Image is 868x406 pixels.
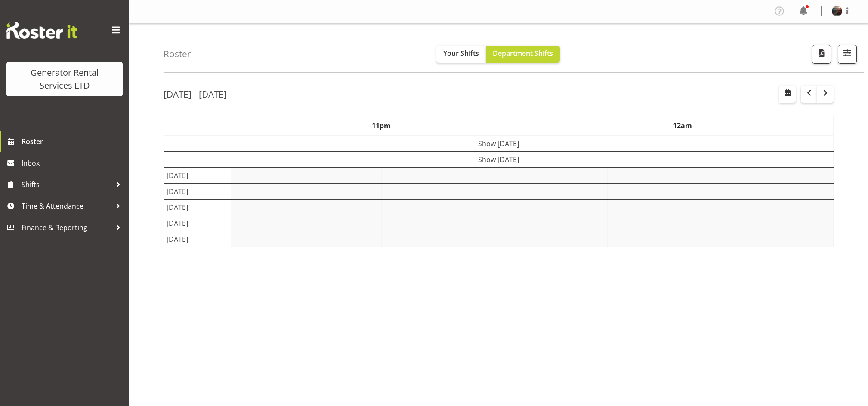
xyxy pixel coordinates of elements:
[164,199,231,215] td: [DATE]
[6,22,77,39] img: Rosterit website logo
[164,215,231,231] td: [DATE]
[838,45,857,64] button: Filter Shifts
[164,89,227,100] h2: [DATE] - [DATE]
[486,46,560,63] button: Department Shifts
[22,200,112,212] span: Time & Attendance
[164,183,231,199] td: [DATE]
[15,66,114,92] div: Generator Rental Services LTD
[812,45,831,64] button: Download a PDF of the roster according to the set date range.
[164,231,231,247] td: [DATE]
[443,49,479,58] span: Your Shifts
[164,151,834,167] td: Show [DATE]
[164,135,834,152] td: Show [DATE]
[22,135,125,148] span: Roster
[164,49,191,59] h4: Roster
[164,167,231,183] td: [DATE]
[22,157,125,169] span: Inbox
[532,116,833,135] th: 12am
[436,46,486,63] button: Your Shifts
[22,221,112,234] span: Finance & Reporting
[779,86,796,103] button: Select a specific date within the roster.
[231,116,532,135] th: 11pm
[22,178,112,191] span: Shifts
[832,6,842,16] img: chris-fry713a93f5bd2e892ba2382d9a4853c96d.png
[493,49,553,58] span: Department Shifts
